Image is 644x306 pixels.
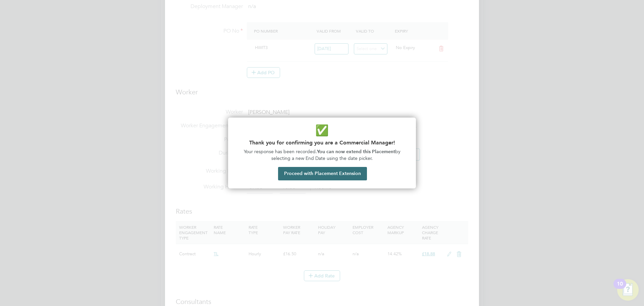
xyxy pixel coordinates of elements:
span: by selecting a new End Date using the date picker. [271,149,402,161]
span: Your response has been recorded. [244,149,317,155]
div: Commercial Manager Confirmation [228,118,416,188]
p: ✅ [236,123,408,138]
button: Proceed with Placement Extension [278,167,367,180]
strong: You can now extend this Placement [317,149,395,155]
h2: Thank you for confirming you are a Commercial Manager! [236,139,408,146]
